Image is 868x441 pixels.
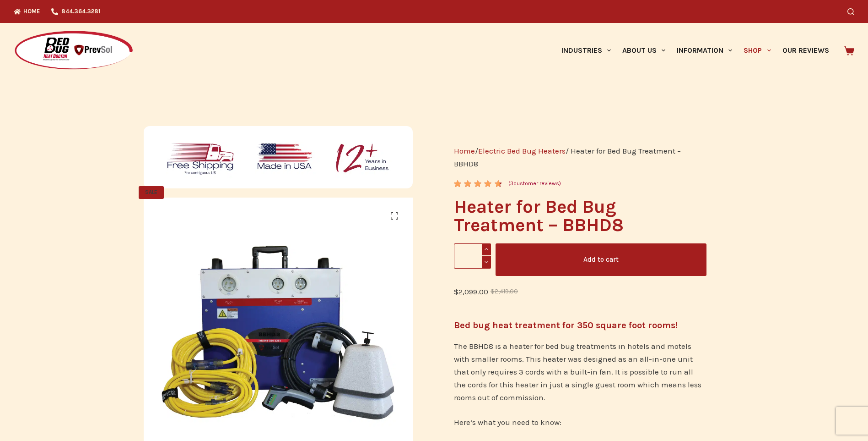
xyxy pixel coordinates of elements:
[14,30,134,71] img: Prevsol/Bed Bug Heat Doctor
[454,144,706,170] nav: Breadcrumb
[454,287,458,296] span: $
[454,243,491,269] input: Product quantity
[454,198,706,234] h1: Heater for Bed Bug Treatment – BBHD8
[413,327,682,336] a: Front of the BBHD8 Bed Bug Heater
[454,416,706,429] p: Here’s what you need to know:
[555,23,616,78] a: Industries
[454,180,500,243] span: Rated out of 5 based on customer ratings
[496,243,706,276] button: Add to cart
[491,288,518,295] bdi: 2,419.00
[491,288,495,295] span: $
[454,180,460,194] span: 3
[776,23,835,78] a: Our Reviews
[454,340,706,404] p: The BBHD8 is a heater for bed bug treatments in hotels and motels with smaller rooms. This heater...
[454,287,488,296] bdi: 2,099.00
[847,8,854,15] button: Search
[616,23,671,78] a: About Us
[144,327,413,336] a: BBHD8 Heater for Bed Bug Treatment - full package
[478,146,566,155] a: Electric Bed Bug Heaters
[139,186,164,199] span: SALE
[738,23,776,78] a: Shop
[385,207,404,225] a: View full-screen image gallery
[454,180,503,187] div: Rated 4.67 out of 5
[671,23,738,78] a: Information
[555,23,835,78] nav: Primary
[454,320,678,331] strong: Bed bug heat treatment for 350 square foot rooms!
[508,179,561,188] a: (3customer reviews)
[510,180,513,187] span: 3
[454,146,475,155] a: Home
